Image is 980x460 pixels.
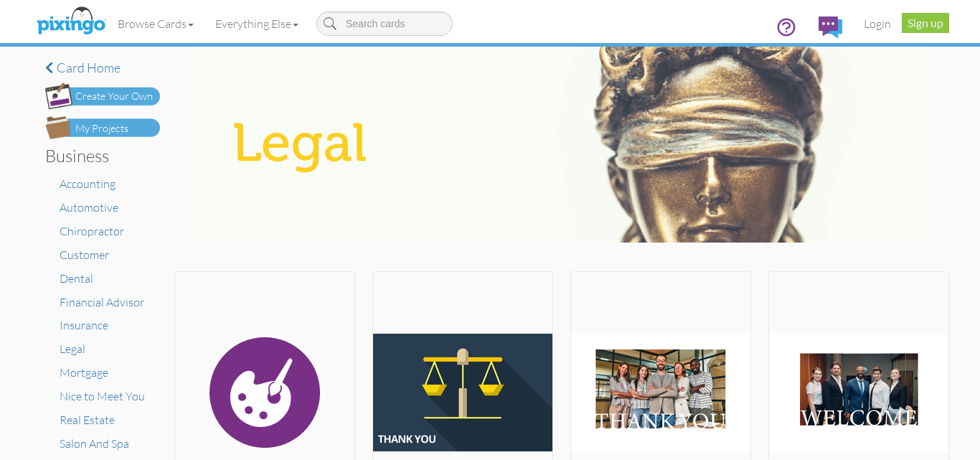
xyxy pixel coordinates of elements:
a: Nice to Meet You [60,389,145,403]
div: Create Your Own [75,89,153,104]
div: My Projects [75,121,128,136]
a: Salon And Spa [60,436,129,451]
a: Financial Advisor [60,295,144,309]
img: legal.jpg [194,47,930,243]
a: Automotive [60,200,118,215]
a: Real Estate [60,413,115,427]
a: Card home [45,61,160,75]
a: Browse Cards [107,6,204,42]
img: pixingo logo [33,4,109,39]
a: Dental [60,271,93,286]
a: Insurance [60,318,108,332]
a: Chiropractor [60,224,124,238]
a: Accounting [60,177,116,191]
img: my-projects-button.png [45,116,160,139]
img: create-own-button.png [45,83,160,109]
a: Sign up [902,13,949,33]
a: Everything Else [204,6,309,42]
a: Login [853,6,902,42]
a: Mortgage [60,365,108,380]
img: comments.svg [819,17,842,38]
input: Search cards [316,11,453,36]
iframe: Chat [979,459,980,460]
a: Customer [60,248,109,262]
h3: Business [45,146,149,165]
a: Legal [60,342,85,356]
